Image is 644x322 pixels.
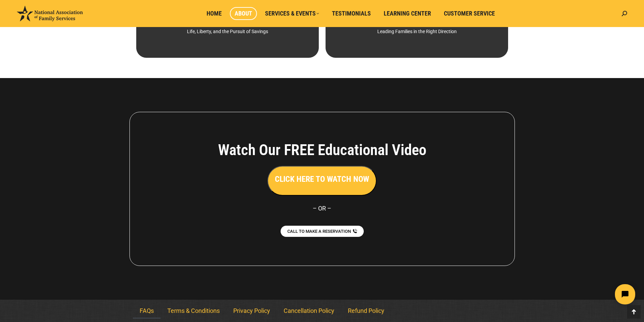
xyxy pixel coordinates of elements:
[202,7,226,20] a: Home
[161,303,226,319] a: Terms & Conditions
[439,7,500,20] a: Customer Service
[267,176,377,183] a: CLICK HERE TO WATCH NOW
[525,278,641,310] iframe: Tidio Chat
[337,25,496,38] div: Leading Families in the Right Direction
[332,10,371,17] span: Testimonials
[226,303,277,319] a: Privacy Policy
[444,10,495,17] span: Customer Service
[267,166,377,196] button: CLICK HERE TO WATCH NOW
[207,10,222,17] span: Home
[341,303,391,319] a: Refund Policy
[287,229,351,233] span: CALL TO MAKE A RESERVATION
[384,10,431,17] span: Learning Center
[181,141,464,159] h4: Watch Our FREE Educational Video
[133,303,511,319] nav: Menu
[265,10,319,17] span: Services & Events
[313,205,331,212] span: – OR –
[275,173,369,185] h3: CLICK HERE TO WATCH NOW
[327,7,376,20] a: Testimonials
[277,303,341,319] a: Cancellation Policy
[230,7,257,20] a: About
[17,6,83,21] img: National Association of Family Services
[133,303,161,319] a: FAQs
[379,7,436,20] a: Learning Center
[235,10,252,17] span: About
[281,226,364,237] a: CALL TO MAKE A RESERVATION
[148,25,307,38] div: Life, Liberty, and the Pursuit of Savings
